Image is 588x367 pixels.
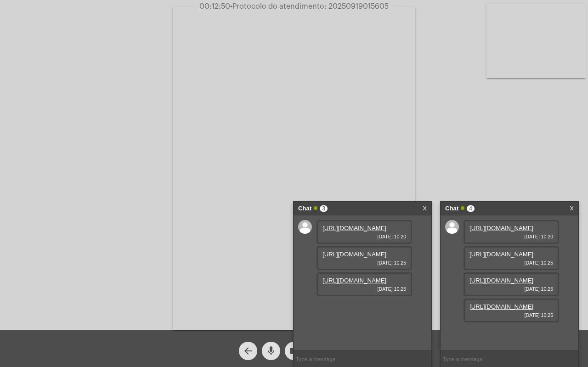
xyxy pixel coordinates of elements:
span: [DATE] 10:20 [322,234,406,239]
span: [DATE] 10:25 [322,286,406,292]
strong: Chat [298,202,311,215]
span: [DATE] 10:25 [469,260,553,265]
mat-icon: arrow_back [243,345,254,356]
span: • [230,3,232,10]
span: Online [461,206,464,210]
span: [DATE] 10:26 [469,312,553,318]
span: 3 [320,205,328,212]
strong: Chat [445,202,458,215]
mat-icon: mic [266,345,277,356]
span: Online [314,206,317,210]
span: 4 [467,205,475,212]
span: Protocolo do atendimento: 20250919015605 [230,3,389,10]
a: [URL][DOMAIN_NAME] [322,225,386,231]
a: [URL][DOMAIN_NAME] [469,225,533,231]
span: [DATE] 10:25 [322,260,406,265]
input: Type a message [441,351,578,367]
span: [DATE] 10:25 [469,286,553,292]
mat-icon: videocam [288,345,300,356]
a: [URL][DOMAIN_NAME] [469,251,533,258]
a: [URL][DOMAIN_NAME] [322,251,386,258]
a: X [423,202,427,215]
input: Type a message [294,351,431,367]
span: [DATE] 10:20 [469,234,553,239]
a: X [570,202,574,215]
a: [URL][DOMAIN_NAME] [322,277,386,284]
a: [URL][DOMAIN_NAME] [469,277,533,284]
a: [URL][DOMAIN_NAME] [469,303,533,310]
span: 00:12:50 [199,3,230,10]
